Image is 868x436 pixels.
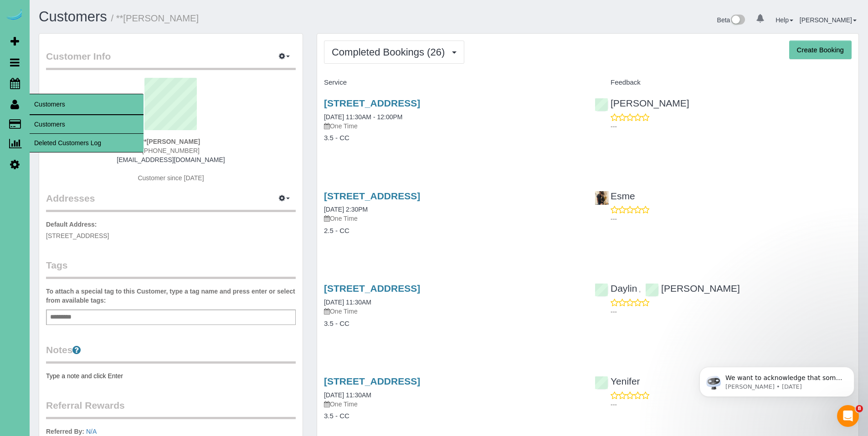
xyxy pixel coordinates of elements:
[595,191,635,201] a: Esme
[611,400,852,409] p: ---
[324,79,581,86] h4: Service
[639,286,641,293] span: ,
[46,371,296,380] pre: Type a note and click Enter
[595,283,637,294] a: Daylin
[324,191,420,201] a: [STREET_ADDRESS]
[324,400,581,409] p: One Time
[324,227,581,235] h4: 2.5 - CC
[46,50,296,70] legend: Customer Info
[40,35,157,43] p: Message from Ellie, sent 6d ago
[30,94,144,115] span: Customers
[111,13,199,23] small: / **[PERSON_NAME]
[142,147,200,154] span: [PHONE_NUMBER]
[324,214,581,223] p: One Time
[776,16,793,24] a: Help
[324,376,420,386] a: [STREET_ADDRESS]
[46,343,296,364] legend: Notes
[5,9,24,22] img: Automaid Logo
[324,320,581,328] h4: 3.5 - CC
[46,399,296,419] legend: Referral Rewards
[39,9,107,25] a: Customers
[324,134,581,142] h4: 3.5 - CC
[46,427,84,436] label: Referred By:
[30,115,144,152] ul: Customers
[324,113,402,121] a: [DATE] 11:30AM - 12:00PM
[595,79,852,86] h4: Feedback
[730,15,745,26] img: New interface
[324,98,420,108] a: [STREET_ADDRESS]
[800,16,857,24] a: [PERSON_NAME]
[46,220,97,229] label: Default Address:
[46,259,296,279] legend: Tags
[789,41,852,60] button: Create Booking
[324,299,371,306] a: [DATE] 11:30AM
[46,287,296,305] label: To attach a special tag to this Customer, type a tag name and press enter or select from availabl...
[324,206,368,213] a: [DATE] 2:30PM
[117,156,225,163] a: [EMAIL_ADDRESS][DOMAIN_NAME]
[595,191,609,205] img: Esme
[138,174,204,182] span: Customer since [DATE]
[30,115,144,133] a: Customers
[686,348,868,411] iframe: Intercom notifications message
[30,134,144,152] a: Deleted Customers Log
[46,232,109,239] span: [STREET_ADDRESS]
[324,283,420,294] a: [STREET_ADDRESS]
[595,98,689,108] a: [PERSON_NAME]
[324,307,581,316] p: One Time
[324,412,581,420] h4: 3.5 - CC
[324,122,581,131] p: One Time
[142,138,200,145] strong: **[PERSON_NAME]
[324,41,464,64] button: Completed Bookings (26)
[611,122,852,131] p: ---
[611,307,852,316] p: ---
[717,16,745,24] a: Beta
[645,283,740,294] a: [PERSON_NAME]
[86,428,97,435] a: N/A
[332,46,449,58] span: Completed Bookings (26)
[324,391,371,399] a: [DATE] 11:30AM
[595,376,640,386] a: Yenifer
[611,214,852,223] p: ---
[40,26,157,151] span: We want to acknowledge that some users may be experiencing lag or slower performance in our softw...
[837,405,859,427] iframe: Intercom live chat
[856,405,863,412] span: 8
